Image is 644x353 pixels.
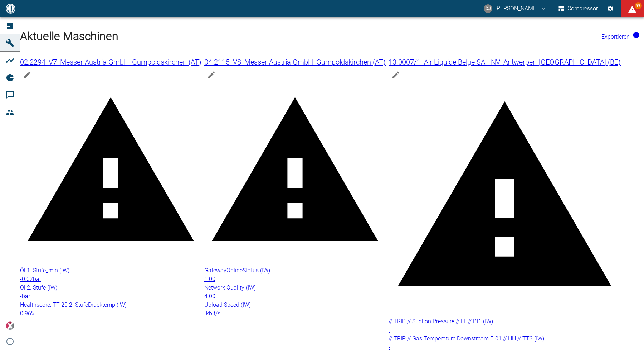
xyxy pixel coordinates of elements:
[20,301,127,308] span: Healthscore: TT 20 2. StufeDrucktemp (IW)
[6,321,14,330] img: Xplore Logo
[22,293,30,300] span: bar
[20,56,201,318] a: 02.2294_V7_Messer Austria GmbH_Gumpoldskirchen (AT)edit machineÖl 1. Stufe_min (IW)-0.02barÖl 2. ...
[389,344,390,350] span: -
[633,32,640,39] svg: Jetzt mit HF Export
[20,267,69,274] span: Öl 1. Stufe_min (IW)
[204,293,215,300] span: 4.00
[389,335,544,342] span: // TRIP // Gas Temperature Downstream E-01 // HH // TT3 (IW)
[204,301,251,308] span: Upload Speed (IW)
[204,56,386,318] a: 04.2115_V8_Messer Austria GmbH_Gumpoldskirchen (AT)edit machineGatewayOnlineStatus (IW)1.00Networ...
[483,2,548,15] button: david.jasper@nea-x.de
[20,310,31,317] span: 0.96
[204,284,256,291] span: Network Quality (IW)
[484,4,492,13] div: DJ
[389,58,621,66] span: 13.0007/1_Air Liquide Belge SA - NV_Antwerpen-[GEOGRAPHIC_DATA] (BE)
[601,33,638,40] a: Exportieren
[20,284,57,291] span: Öl 2. Stufe (IW)
[31,310,35,317] span: %
[389,326,390,333] span: -
[20,276,33,282] span: -0.02
[206,310,220,317] span: kbit/s
[204,310,206,317] span: -
[389,68,403,82] button: edit machine
[557,2,600,15] button: Compressor
[389,318,493,325] span: // TRIP // Suction Pressure // LL // Pt1 (IW)
[20,68,34,82] button: edit machine
[204,68,219,82] button: edit machine
[635,2,642,9] span: 99
[20,293,22,300] span: -
[33,276,41,282] span: bar
[204,267,270,274] span: GatewayOnlineStatus (IW)
[20,28,644,45] h1: Aktuelle Maschinen
[5,4,16,13] img: logo
[20,58,201,66] span: 02.2294_V7_Messer Austria GmbH_Gumpoldskirchen (AT)
[604,2,617,15] button: Einstellungen
[204,58,386,66] span: 04.2115_V8_Messer Austria GmbH_Gumpoldskirchen (AT)
[204,276,215,282] span: 1.00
